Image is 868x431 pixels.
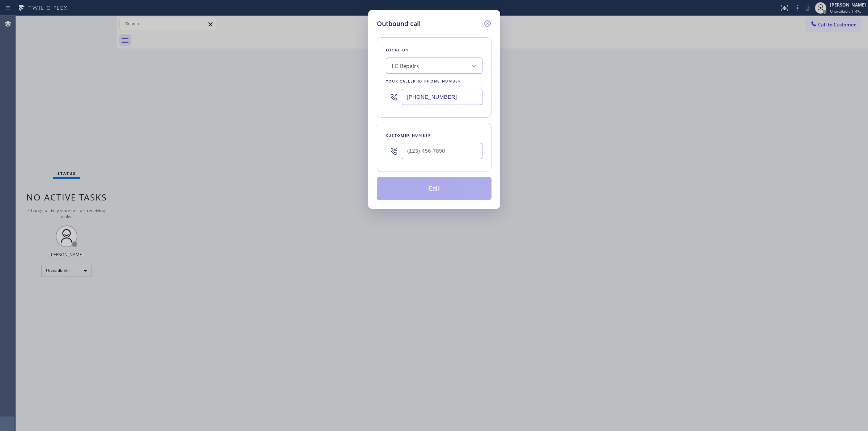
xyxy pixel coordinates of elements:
[386,46,482,54] div: Location
[386,77,482,85] div: Your caller id phone number
[402,89,482,105] input: (123) 456-7890
[392,62,419,70] div: LG Repairs
[377,19,421,29] h5: Outbound call
[402,143,482,159] input: (123) 456-7890
[377,177,492,200] button: Call
[386,132,482,139] div: Customer number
